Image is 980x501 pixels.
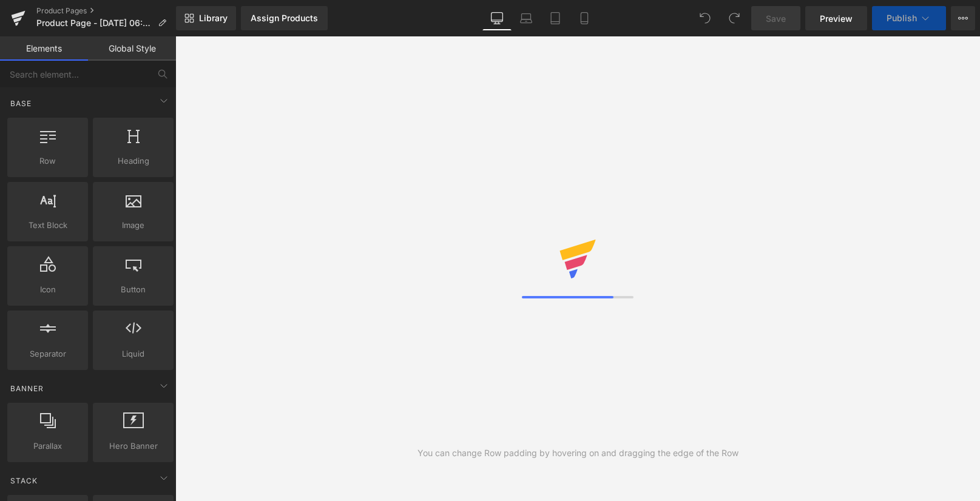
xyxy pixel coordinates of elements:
span: Text Block [11,219,84,232]
span: Publish [887,13,917,23]
span: Liquid [96,348,170,360]
button: More [951,6,975,30]
span: Preview [820,12,853,25]
div: Assign Products [251,13,318,23]
span: Parallax [11,440,84,452]
span: Banner [9,383,45,394]
span: Image [96,219,170,232]
span: Base [9,98,33,109]
a: Mobile [570,6,599,30]
a: New Library [176,6,236,30]
span: Library [199,13,228,24]
span: Save [766,12,786,25]
div: You can change Row padding by hovering on and dragging the edge of the Row [417,446,738,460]
span: Hero Banner [96,440,170,452]
a: Preview [805,6,867,30]
a: Desktop [482,6,512,30]
a: Laptop [512,6,541,30]
span: Icon [11,283,84,296]
a: Tablet [541,6,570,30]
span: Stack [9,475,39,486]
a: Global Style [88,36,176,61]
a: Product Pages [36,6,176,16]
button: Redo [722,6,746,30]
span: Row [11,155,84,167]
button: Undo [693,6,717,30]
span: Button [96,283,170,296]
span: Product Page - [DATE] 06:42:48 [36,18,153,28]
span: Heading [96,155,170,167]
span: Separator [11,348,84,360]
button: Publish [872,6,946,30]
